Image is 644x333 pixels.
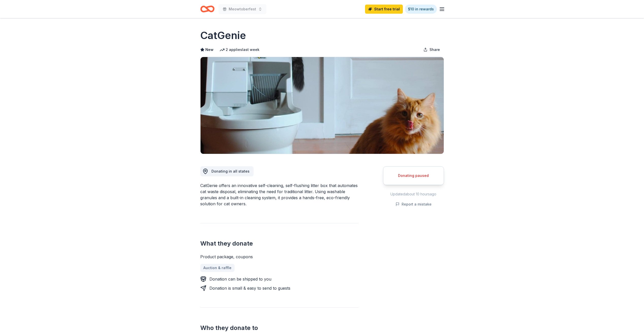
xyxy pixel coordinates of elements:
[200,28,246,43] h1: CatGenie
[209,285,290,291] div: Donation is small & easy to send to guests
[200,324,359,332] h2: Who they donate to
[419,45,444,55] button: Share
[200,254,359,260] div: Product package, coupons
[201,57,444,154] img: Image for CatGenie
[365,5,403,14] a: Start free trial
[220,47,259,53] div: 2 applies last week
[395,201,432,207] button: Report a mistake
[405,5,437,14] a: $10 in rewards
[383,191,444,197] div: Updated about 10 hours ago
[219,4,266,14] button: Meowtoberfest
[430,47,440,53] span: Share
[205,47,213,53] span: New
[200,3,214,15] a: Home
[211,169,250,173] span: Donating in all states
[200,239,359,248] h2: What they donate
[209,276,271,282] div: Donation can be shipped to you
[200,182,359,207] div: CatGenie offers an innovative self-cleaning, self-flushing litter box that automates cat waste di...
[200,264,235,272] a: Auction & raffle
[229,6,256,12] span: Meowtoberfest
[389,173,438,179] div: Donating paused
